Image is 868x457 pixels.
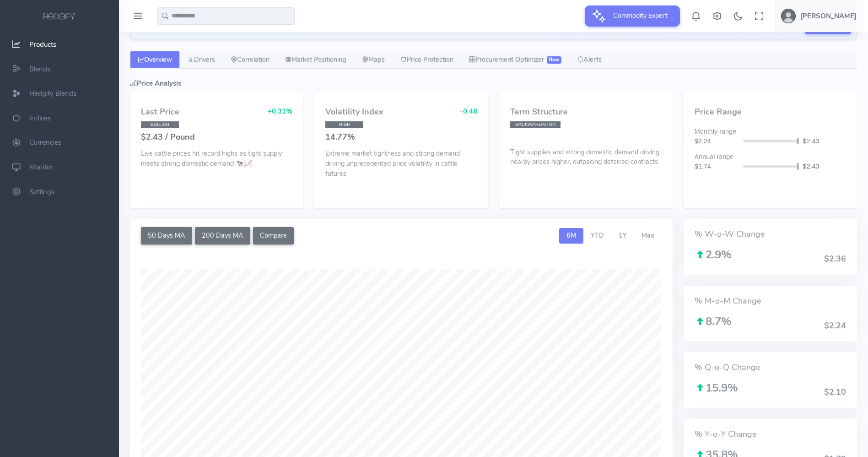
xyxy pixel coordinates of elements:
[642,231,654,240] span: Max
[141,108,179,117] h4: Last Price
[29,138,61,147] span: Currencies
[461,51,569,69] a: Procurement Optimizer
[824,388,846,397] h4: $2.10
[547,56,561,64] span: New
[689,162,743,172] div: $1.74
[695,381,738,395] span: 15.9%
[585,11,680,20] a: Commodity Expert
[695,108,846,117] h4: Price Range
[619,231,627,240] span: 1Y
[42,12,77,22] img: logo
[130,51,180,69] a: Overview
[29,65,50,74] span: Blends
[695,314,732,329] span: 8.7%
[510,108,662,117] h4: Term Structure
[29,89,76,98] span: Hedgify Blends
[141,149,292,169] p: Live cattle prices hit record highs as tight supply meets strong domestic demand 🐄📈
[223,51,277,69] a: Correlation
[800,12,857,20] h5: [PERSON_NAME]
[130,80,857,87] h5: Price Analysis
[325,133,477,142] h4: 14.77%
[689,152,852,162] div: Annual range
[325,108,383,117] h4: Volatility Index
[141,121,179,128] span: BULLISH
[393,51,461,69] a: Price Protection
[325,121,363,128] span: HIGH
[695,247,732,262] span: 2.9%
[195,227,250,245] button: 200 Days MA
[695,363,846,372] h4: % Q-o-Q Change
[585,5,680,27] button: Commodity Expert
[695,430,846,439] h4: % Y-o-Y Change
[510,145,662,167] p: Tight supplies and strong domestic demand driving nearby prices higher, outpacing deferred contracts
[510,121,561,128] span: BACKWARDATION
[141,227,192,245] button: 50 Days MA
[277,51,354,69] a: Market Positioning
[689,136,743,147] div: $2.24
[689,127,852,137] div: Monthly range
[29,163,53,172] span: Monitor
[460,107,477,116] span: -0.48
[824,321,846,331] h4: $2.24
[695,297,846,306] h4: % M-o-M Change
[29,40,56,49] span: Products
[354,51,393,69] a: Maps
[781,9,796,23] img: user-image
[253,227,294,245] button: Compare
[608,5,673,26] span: Commodity Expert
[591,231,604,240] span: YTD
[268,107,292,116] span: +0.31%
[569,51,609,69] a: Alerts
[29,114,51,123] span: Indices
[141,133,292,142] h4: $2.43 / Pound
[824,255,846,264] h4: $2.36
[180,51,223,69] a: Drivers
[798,162,852,172] div: $2.43
[325,149,477,179] p: Extreme market tightness and strong demand driving unprecedented price volatility in cattle futures
[798,136,852,147] div: $2.43
[29,187,54,196] span: Settings
[566,231,576,240] span: 6M
[695,230,846,239] h4: % W-o-W Change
